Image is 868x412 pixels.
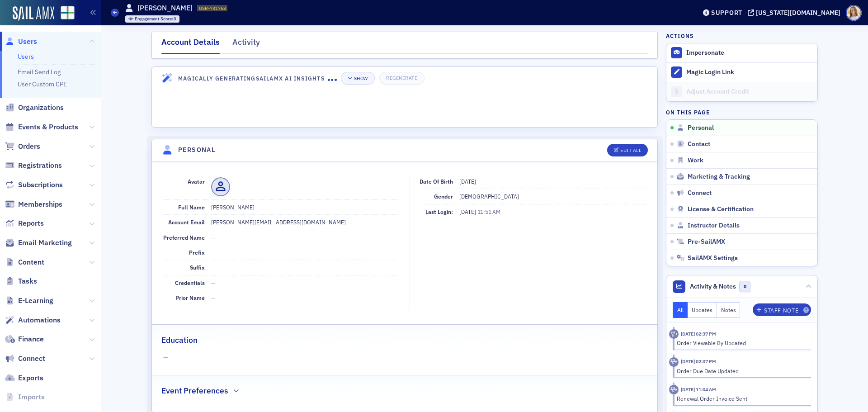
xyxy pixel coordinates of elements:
a: Events & Products [5,122,78,132]
button: Magic Login Link [666,62,817,82]
span: Avatar [188,178,205,185]
button: Impersonate [686,49,724,57]
span: SailAMX Settings [688,254,738,262]
h4: On this page [666,108,818,116]
dd: [DEMOGRAPHIC_DATA] [459,189,646,204]
a: Subscriptions [5,180,63,190]
span: Automations [18,315,61,325]
div: Account Details [161,36,220,54]
span: Prefix [189,249,205,256]
span: Reports [18,218,44,228]
div: Activity [669,357,679,367]
a: Email Marketing [5,238,72,248]
a: Connect [5,354,45,364]
img: SailAMX [61,6,75,20]
div: Staff Note [764,308,798,313]
time: 5/1/2025 11:04 AM [681,386,716,393]
div: [US_STATE][DOMAIN_NAME] [756,9,840,17]
span: Date of Birth [420,178,453,185]
a: Registrations [5,161,62,170]
button: Edit All [607,144,648,156]
a: Memberships [5,199,62,209]
span: Last Login: [425,208,453,215]
div: Support [711,9,742,17]
span: — [211,279,216,286]
h2: Event Preferences [161,385,228,397]
span: Gender [434,193,453,200]
a: SailAMX [13,6,54,21]
a: E-Learning [5,296,53,306]
span: Imports [18,392,45,402]
a: View Homepage [54,6,75,21]
span: Connect [18,354,45,364]
span: Profile [846,5,862,21]
span: Contact [688,140,710,148]
button: Regenerate [379,72,424,85]
span: Engagement Score : [135,16,174,22]
a: Content [5,257,44,267]
span: — [211,294,216,301]
span: Work [688,156,703,165]
span: Pre-SailAMX [688,238,725,246]
span: Preferred Name [163,234,205,241]
h2: Education [161,334,198,346]
button: Updates [688,302,717,318]
a: Automations [5,315,61,325]
div: Activity [232,36,260,53]
span: Subscriptions [18,180,63,190]
a: Users [5,37,37,47]
button: Staff Note [753,303,811,316]
div: Edit All [620,148,641,153]
button: Notes [717,302,741,318]
div: Magic Login Link [686,68,813,76]
div: Order Viewable By Updated [677,339,805,347]
a: Adjust Account Credit [666,82,817,101]
span: Organizations [18,103,64,113]
time: 5/1/2025 02:37 PM [681,358,716,365]
span: 11:51 AM [477,208,500,215]
span: Registrations [18,161,62,170]
span: License & Certification [688,205,754,213]
span: Exports [18,373,43,383]
a: Organizations [5,103,64,113]
span: Email Marketing [18,238,72,248]
span: — [211,249,216,256]
div: Show [354,76,368,81]
a: Email Send Log [18,68,61,76]
span: Personal [688,124,714,132]
div: Adjust Account Credit [686,88,813,96]
a: Orders [5,142,40,152]
div: Order Due Date Updated [677,367,805,375]
span: Full Name [178,204,205,211]
a: Users [18,52,34,61]
span: Activity & Notes [690,282,736,291]
span: Memberships [18,199,62,209]
div: Renewal Order Invoice Sent [677,394,805,403]
h1: [PERSON_NAME] [137,3,193,13]
button: All [673,302,688,318]
button: Show [341,72,375,85]
span: Tasks [18,276,37,286]
button: [US_STATE][DOMAIN_NAME] [748,9,844,16]
div: Activity [669,385,679,394]
a: User Custom CPE [18,80,67,88]
a: Imports [5,392,45,402]
time: 5/1/2025 02:37 PM [681,331,716,337]
span: Users [18,37,37,47]
span: E-Learning [18,296,53,306]
a: Exports [5,373,43,383]
a: Finance [5,334,44,344]
span: USR-731768 [199,5,226,11]
div: Engagement Score: 0 [125,15,180,23]
h4: Magically Generating SailAMX AI Insights [178,74,328,82]
h4: Personal [178,145,215,155]
span: [DATE] [459,208,477,215]
span: Suffix [190,264,205,271]
span: Prior Name [175,294,205,301]
span: — [163,353,646,362]
span: Instructor Details [688,222,740,230]
h4: Actions [666,32,694,40]
span: Content [18,257,44,267]
span: — [211,234,216,241]
a: Tasks [5,276,37,286]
